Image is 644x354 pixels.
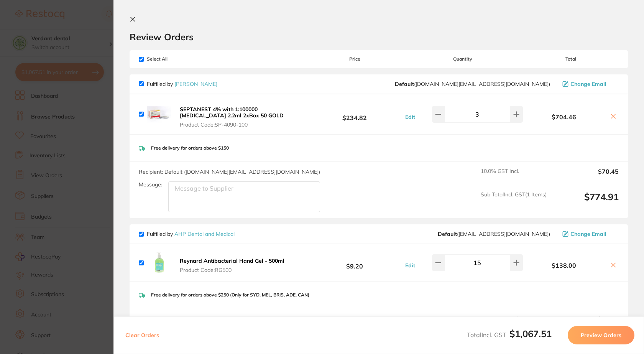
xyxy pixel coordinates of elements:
[553,168,619,185] output: $70.45
[553,191,619,212] output: $774.91
[180,122,304,128] span: Product Code: SP-4090-100
[403,114,417,120] button: Edit
[438,231,550,237] span: orders@ahpdentalmedical.com.au
[481,191,547,212] span: Sub Total Incl. GST ( 1 Items)
[509,328,552,339] b: $1,067.51
[568,326,634,344] button: Preview Orders
[307,56,402,62] span: Price
[139,181,162,188] label: Message:
[151,145,229,151] p: Free delivery for orders above $150
[553,315,619,332] output: $13.80
[481,315,547,332] span: 10.0 % GST Incl.
[395,81,414,87] b: Default
[570,81,606,87] span: Change Email
[467,331,552,339] span: Total Incl. GST
[174,81,217,87] a: [PERSON_NAME]
[560,231,619,237] button: Change Email
[139,56,215,62] span: Select All
[403,262,417,269] button: Edit
[139,316,277,323] span: Recipient: Default ( [EMAIL_ADDRESS][DOMAIN_NAME] )
[147,231,235,237] p: Fulfilled by
[481,168,547,185] span: 10.0 % GST Incl.
[180,267,284,273] span: Product Code: RG500
[130,31,628,43] h2: Review Orders
[147,250,171,275] img: cXViYjlmcA
[174,231,235,237] a: AHP Dental and Medical
[570,231,606,237] span: Change Email
[177,257,287,273] button: Reynard Antibacterial Hand Gel - 500ml Product Code:RG500
[307,256,402,270] b: $9.20
[523,56,619,62] span: Total
[523,114,605,120] b: $704.46
[395,81,550,87] span: customer.care@henryschein.com.au
[180,106,284,119] b: SEPTANEST 4% with 1:100000 [MEDICAL_DATA] 2.2ml 2xBox 50 GOLD
[147,81,217,87] p: Fulfilled by
[147,102,171,127] img: d3RyNG5hNw
[151,292,309,298] p: Free delivery for orders above $250 (Only for SYD, MEL, BRIS, ADE, CAN)
[139,168,320,175] span: Recipient: Default ( [DOMAIN_NAME][EMAIL_ADDRESS][DOMAIN_NAME] )
[560,81,619,87] button: Change Email
[123,326,161,344] button: Clear Orders
[523,262,605,269] b: $138.00
[180,257,284,264] b: Reynard Antibacterial Hand Gel - 500ml
[307,107,402,121] b: $234.82
[403,56,523,62] span: Quantity
[177,106,307,128] button: SEPTANEST 4% with 1:100000 [MEDICAL_DATA] 2.2ml 2xBox 50 GOLD Product Code:SP-4090-100
[438,231,457,237] b: Default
